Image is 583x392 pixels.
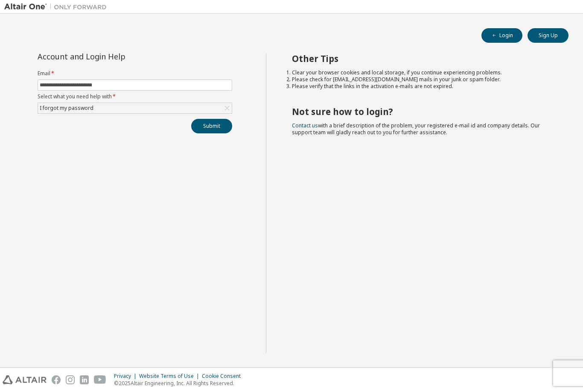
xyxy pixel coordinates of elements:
a: Contact us [292,122,318,129]
div: Website Terms of Use [139,373,202,380]
li: Clear your browser cookies and local storage, if you continue experiencing problems. [292,69,554,76]
img: youtube.svg [94,375,106,384]
div: I forgot my password [38,103,232,113]
h2: Other Tips [292,53,554,64]
button: Submit [191,119,232,133]
img: facebook.svg [52,375,61,384]
label: Select what you need help with [38,93,232,100]
h2: Not sure how to login? [292,106,554,117]
div: Cookie Consent [202,373,246,380]
img: linkedin.svg [80,375,89,384]
img: Altair One [4,3,111,11]
div: Privacy [114,373,139,380]
label: Email [38,70,232,77]
button: Login [481,28,522,43]
img: instagram.svg [66,375,75,384]
li: Please check for [EMAIL_ADDRESS][DOMAIN_NAME] mails in your junk or spam folder. [292,76,554,83]
span: with a brief description of the problem, your registered e-mail id and company details. Our suppo... [292,122,540,136]
li: Please verify that the links in the activation e-mails are not expired. [292,83,554,90]
div: I forgot my password [38,103,95,113]
div: Account and Login Help [38,53,193,60]
p: © 2025 Altair Engineering, Inc. All Rights Reserved. [114,380,246,387]
button: Sign Up [528,28,568,43]
img: altair_logo.svg [3,375,47,384]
